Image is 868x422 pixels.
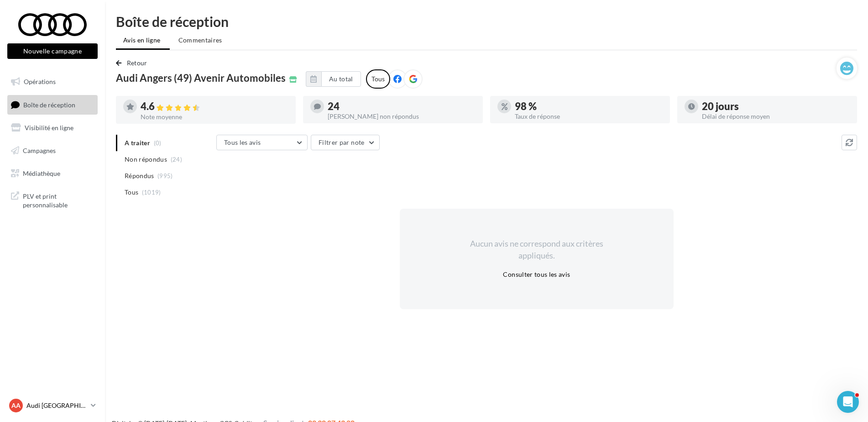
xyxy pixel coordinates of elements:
[702,113,850,120] div: Délai de réponse moyen
[178,36,222,44] span: Commentaires
[23,169,60,177] span: Médiathèque
[171,156,182,163] span: (24)
[141,114,288,120] div: Note moyenne
[328,101,476,111] div: 24
[306,71,361,87] button: Au total
[142,189,161,196] span: (1019)
[5,141,99,160] a: Campagnes
[26,401,87,410] p: Audi [GEOGRAPHIC_DATA]
[515,101,663,111] div: 98 %
[5,186,99,213] a: PLV et print personnalisable
[499,269,574,280] button: Consulter tous les avis
[23,100,75,108] span: Boîte de réception
[458,238,615,261] div: Aucun avis ne correspond aux critères appliqués.
[127,59,147,67] span: Retour
[224,138,261,146] span: Tous les avis
[702,101,850,111] div: 20 jours
[366,69,390,89] div: Tous
[5,118,99,137] a: Visibilité en ligne
[311,135,380,150] button: Filtrer par note
[116,15,857,28] div: Boîte de réception
[157,172,173,179] span: (995)
[328,113,476,120] div: [PERSON_NAME] non répondus
[125,188,138,197] span: Tous
[24,78,56,85] span: Opérations
[216,135,308,150] button: Tous les avis
[116,58,151,69] button: Retour
[116,73,286,83] span: Audi Angers (49) Avenir Automobiles
[321,71,361,87] button: Au total
[141,101,288,112] div: 4.6
[23,190,94,210] span: PLV et print personnalisable
[7,397,98,414] a: AA Audi [GEOGRAPHIC_DATA]
[5,72,99,91] a: Opérations
[5,95,99,115] a: Boîte de réception
[11,401,21,410] span: AA
[7,43,98,59] button: Nouvelle campagne
[5,164,99,183] a: Médiathèque
[125,155,167,164] span: Non répondus
[837,391,859,413] iframe: Intercom live chat
[125,171,154,180] span: Répondus
[23,147,56,154] span: Campagnes
[25,124,73,132] span: Visibilité en ligne
[515,113,663,120] div: Taux de réponse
